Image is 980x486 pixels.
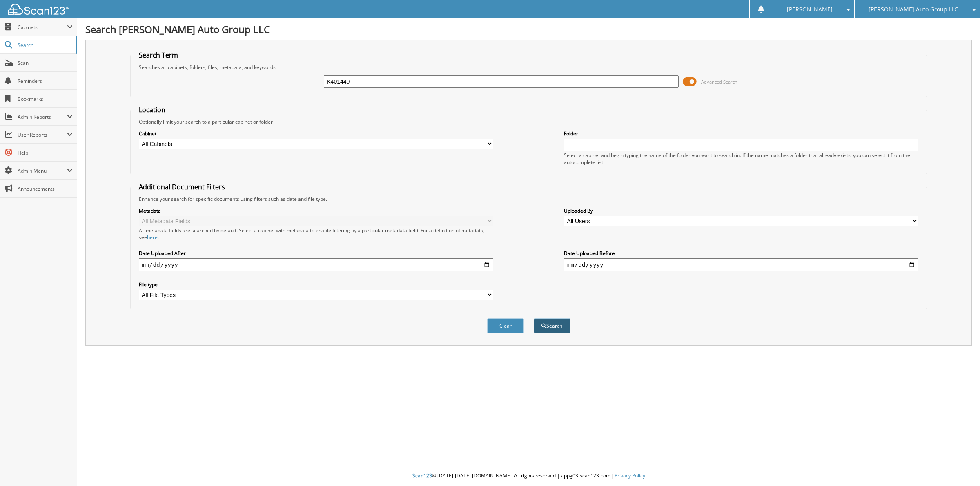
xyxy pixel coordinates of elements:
span: Cabinets [18,24,67,31]
label: Date Uploaded After [139,250,493,257]
div: All metadata fields are searched by default. Select a cabinet with metadata to enable filtering b... [139,227,493,241]
div: © [DATE]-[DATE] [DOMAIN_NAME]. All rights reserved | appg03-scan123-com | [77,466,980,486]
label: Folder [564,130,918,137]
label: Date Uploaded Before [564,250,918,257]
div: Select a cabinet and begin typing the name of the folder you want to search in. If the name match... [564,152,918,166]
div: Searches all cabinets, folders, files, metadata, and keywords [135,64,923,71]
legend: Location [135,105,169,114]
span: Admin Reports [18,113,67,120]
span: [PERSON_NAME] [787,7,833,12]
input: start [139,258,493,271]
span: Bookmarks [18,95,73,102]
span: Admin Menu [18,167,67,174]
button: Search [534,318,570,333]
legend: Additional Document Filters [135,182,229,191]
span: Scan [18,60,73,67]
span: Help [18,149,73,156]
button: Clear [487,318,524,333]
iframe: Chat Widget [939,447,980,486]
span: Reminders [18,78,73,84]
div: Optionally limit your search to a particular cabinet or folder [135,118,923,125]
label: Cabinet [139,130,493,137]
span: [PERSON_NAME] Auto Group LLC [869,7,958,12]
h1: Search [PERSON_NAME] Auto Group LLC [85,22,972,36]
span: User Reports [18,131,67,138]
span: Advanced Search [701,79,737,85]
legend: Search Term [135,51,182,60]
label: Metadata [139,207,493,214]
input: end [564,258,918,271]
span: Scan123 [412,472,432,479]
a: Privacy Policy [615,472,645,479]
label: File type [139,281,493,288]
a: here [147,234,158,241]
img: scan123-logo-white.svg [8,4,69,15]
span: Search [18,42,71,49]
div: Enhance your search for specific documents using filters such as date and file type. [135,195,923,202]
span: Announcements [18,185,73,192]
label: Uploaded By [564,207,918,214]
